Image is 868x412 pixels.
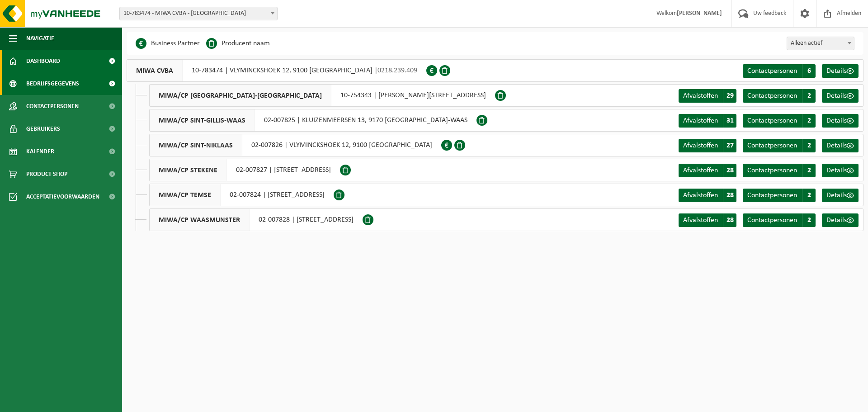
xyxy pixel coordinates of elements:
[743,139,816,152] a: Contactpersonen 2
[743,89,816,103] a: Contactpersonen 2
[150,109,255,131] span: MIWA/CP SINT-GILLIS-WAAS
[683,92,718,99] span: Afvalstoffen
[679,213,736,227] a: Afvalstoffen 28
[822,139,859,152] a: Details
[127,59,426,82] div: 10-783474 | VLYMINCKSHOEK 12, 9100 [GEOGRAPHIC_DATA] |
[149,184,334,206] div: 02-007824 | [STREET_ADDRESS]
[683,117,718,124] span: Afvalstoffen
[150,85,331,106] span: MIWA/CP [GEOGRAPHIC_DATA]-[GEOGRAPHIC_DATA]
[677,10,722,17] strong: [PERSON_NAME]
[679,114,736,128] a: Afvalstoffen 31
[822,164,859,177] a: Details
[150,159,227,181] span: MIWA/CP STEKENE
[26,27,54,50] span: Navigatie
[723,89,736,103] span: 29
[26,185,99,208] span: Acceptatievoorwaarden
[149,84,495,107] div: 10-754343 | [PERSON_NAME][STREET_ADDRESS]
[802,139,816,152] span: 2
[679,89,736,103] a: Afvalstoffen 29
[26,50,60,72] span: Dashboard
[822,189,859,202] a: Details
[826,142,847,149] span: Details
[822,213,859,227] a: Details
[743,164,816,177] a: Contactpersonen 2
[206,37,270,50] li: Producent naam
[127,60,183,81] span: MIWA CVBA
[787,37,854,50] span: Alleen actief
[822,89,859,103] a: Details
[743,213,816,227] a: Contactpersonen 2
[826,117,847,124] span: Details
[723,213,736,227] span: 28
[150,184,221,206] span: MIWA/CP TEMSE
[802,189,816,202] span: 2
[747,167,797,174] span: Contactpersonen
[802,89,816,103] span: 2
[743,64,816,78] a: Contactpersonen 6
[149,208,363,231] div: 02-007828 | [STREET_ADDRESS]
[747,142,797,149] span: Contactpersonen
[826,167,847,174] span: Details
[723,164,736,177] span: 28
[377,67,417,74] span: 0218.239.409
[787,37,854,50] span: Alleen actief
[822,114,859,128] a: Details
[826,217,847,224] span: Details
[683,192,718,199] span: Afvalstoffen
[26,95,79,118] span: Contactpersonen
[723,139,736,152] span: 27
[149,159,340,181] div: 02-007827 | [STREET_ADDRESS]
[723,114,736,128] span: 31
[683,217,718,224] span: Afvalstoffen
[679,139,736,152] a: Afvalstoffen 27
[136,37,200,50] li: Business Partner
[26,163,67,185] span: Product Shop
[747,192,797,199] span: Contactpersonen
[802,164,816,177] span: 2
[150,134,242,156] span: MIWA/CP SINT-NIKLAAS
[747,217,797,224] span: Contactpersonen
[119,7,278,20] span: 10-783474 - MIWA CVBA - SINT-NIKLAAS
[802,114,816,128] span: 2
[826,67,847,75] span: Details
[149,109,476,132] div: 02-007825 | KLUIZENMEERSEN 13, 9170 [GEOGRAPHIC_DATA]-WAAS
[802,64,816,78] span: 6
[822,64,859,78] a: Details
[26,140,54,163] span: Kalender
[120,7,277,20] span: 10-783474 - MIWA CVBA - SINT-NIKLAAS
[26,118,60,140] span: Gebruikers
[747,117,797,124] span: Contactpersonen
[679,189,736,202] a: Afvalstoffen 28
[747,92,797,99] span: Contactpersonen
[802,213,816,227] span: 2
[683,167,718,174] span: Afvalstoffen
[743,189,816,202] a: Contactpersonen 2
[149,134,441,156] div: 02-007826 | VLYMINCKSHOEK 12, 9100 [GEOGRAPHIC_DATA]
[683,142,718,149] span: Afvalstoffen
[679,164,736,177] a: Afvalstoffen 28
[150,209,250,231] span: MIWA/CP WAASMUNSTER
[26,72,79,95] span: Bedrijfsgegevens
[747,67,797,75] span: Contactpersonen
[743,114,816,128] a: Contactpersonen 2
[723,189,736,202] span: 28
[826,192,847,199] span: Details
[826,92,847,99] span: Details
